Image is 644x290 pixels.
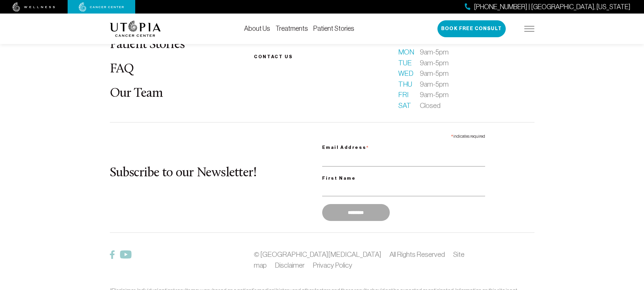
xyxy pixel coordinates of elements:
span: Contact us [254,54,293,59]
a: Patient Stories [110,38,185,51]
span: Thu [398,79,412,90]
a: Disclaimer [275,261,305,269]
label: First Name [322,174,485,182]
span: Fri [398,89,412,100]
a: © [GEOGRAPHIC_DATA][MEDICAL_DATA] [254,250,381,258]
span: 9am-5pm [420,47,449,58]
a: About Us [244,25,270,32]
span: Sat [398,100,412,111]
span: Wed [398,68,412,79]
img: wellness [13,2,55,12]
a: FAQ [110,63,134,76]
span: Mon [398,47,412,58]
a: Patient Stories [313,25,354,32]
img: Twitter [120,250,132,259]
a: Our Team [110,87,163,100]
span: All Rights Reserved [389,250,445,258]
span: Closed [420,100,440,111]
span: Tue [398,58,412,68]
button: Book Free Consult [437,20,506,37]
div: indicates required [322,131,485,140]
h2: Subscribe to our Newsletter! [110,166,322,180]
img: Facebook [110,250,115,259]
a: Treatments [276,25,308,32]
img: cancer center [79,2,124,12]
img: logo [110,21,161,37]
span: 9am-5pm [420,68,449,79]
a: Site map [254,250,464,269]
span: 9am-5pm [420,89,449,100]
img: icon-hamburger [524,26,534,31]
label: Email Address [322,140,485,153]
span: 9am-5pm [420,58,449,68]
span: 9am-5pm [420,79,449,90]
a: Privacy Policy [313,261,352,269]
span: [PHONE_NUMBER] | [GEOGRAPHIC_DATA], [US_STATE] [474,2,630,12]
a: [PHONE_NUMBER] | [GEOGRAPHIC_DATA], [US_STATE] [465,2,630,12]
